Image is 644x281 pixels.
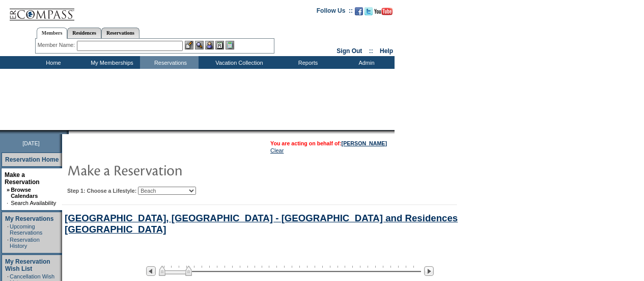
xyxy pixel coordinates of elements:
[195,41,204,49] img: View
[67,188,136,194] b: Step 1: Choose a Lifestyle:
[185,41,193,49] img: b_edit.gif
[7,187,10,193] b: »
[67,160,271,180] img: pgTtlMakeReservation.gif
[226,41,234,49] img: b_calculator.gif
[22,140,40,146] span: [DATE]
[374,8,393,15] img: Subscribe to our YouTube Channel
[38,41,77,49] div: Member Name:
[146,266,156,276] img: Previous
[11,200,56,206] a: Search Availability
[7,223,9,236] td: ·
[205,41,214,49] img: Impersonate
[10,237,40,249] a: Reservation History
[140,56,199,69] td: Reservations
[65,130,69,134] img: promoShadowLeftCorner.gif
[5,156,59,163] a: Reservation Home
[7,237,9,249] td: ·
[365,7,373,15] img: Follow us on Twitter
[365,10,373,16] a: Follow us on Twitter
[69,130,70,134] img: blank.gif
[374,10,393,16] a: Subscribe to our YouTube Channel
[270,140,387,146] span: You are acting on behalf of:
[380,47,393,55] a: Help
[81,56,140,69] td: My Memberships
[215,41,224,49] img: Reservations
[277,56,336,69] td: Reports
[369,47,373,55] span: ::
[5,171,40,186] a: Make a Reservation
[7,200,10,206] td: ·
[424,266,434,276] img: Next
[11,187,38,199] a: Browse Calendars
[270,147,284,154] a: Clear
[355,7,363,15] img: Become our fan on Facebook
[336,56,395,69] td: Admin
[67,28,101,38] a: Residences
[5,258,50,272] a: My Reservation Wish List
[65,213,458,235] a: [GEOGRAPHIC_DATA], [GEOGRAPHIC_DATA] - [GEOGRAPHIC_DATA] and Residences [GEOGRAPHIC_DATA]
[101,28,139,38] a: Reservations
[337,47,362,55] a: Sign Out
[5,215,53,222] a: My Reservations
[342,140,387,146] a: [PERSON_NAME]
[355,10,363,16] a: Become our fan on Facebook
[199,56,277,69] td: Vacation Collection
[10,223,42,236] a: Upcoming Reservations
[317,6,353,18] td: Follow Us ::
[37,28,68,39] a: Members
[23,56,81,69] td: Home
